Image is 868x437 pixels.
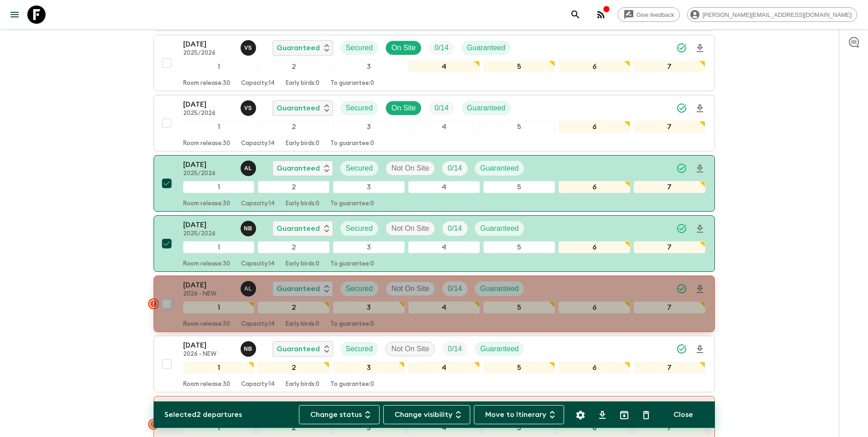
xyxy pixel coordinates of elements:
[340,41,379,55] div: Secured
[183,200,230,208] p: Room release: 30
[391,223,429,234] p: Not On Site
[258,181,329,193] div: 2
[286,260,319,268] p: Early birds: 0
[391,163,429,174] p: Not On Site
[346,103,373,114] p: Secured
[559,362,630,374] div: 6
[391,343,429,354] p: Not On Site
[391,103,416,114] p: On Site
[676,283,687,294] svg: Synced Successfully
[183,351,233,358] p: 2026 - NEW
[183,230,233,238] p: 2025/2026
[258,241,329,253] div: 2
[391,283,429,294] p: Not On Site
[164,409,242,420] p: Selected 2 departures
[258,121,329,133] div: 2
[154,336,715,392] button: [DATE]2026 - NEWNafise BlakeGuaranteedSecuredNot On SiteTrip FillGuaranteed1234567Room release:30...
[593,406,611,424] button: Download CSV
[340,281,379,296] div: Secured
[698,11,857,18] span: [PERSON_NAME][EMAIL_ADDRESS][DOMAIN_NAME]
[183,181,255,193] div: 1
[333,61,405,73] div: 3
[676,103,687,114] svg: Synced Successfully
[483,121,555,133] div: 5
[241,200,275,208] p: Capacity: 14
[183,422,255,434] div: 1
[687,7,857,22] div: [PERSON_NAME][EMAIL_ADDRESS][DOMAIN_NAME]
[183,80,230,87] p: Room release: 30
[241,80,275,87] p: Capacity: 14
[277,163,320,174] p: Guaranteed
[483,241,555,253] div: 5
[286,381,319,388] p: Early birds: 0
[183,170,233,177] p: 2025/2026
[183,140,230,147] p: Room release: 30
[258,422,329,434] div: 2
[333,362,405,374] div: 3
[442,221,467,236] div: Trip Fill
[183,50,233,57] p: 2025/2026
[333,241,405,253] div: 3
[429,41,454,55] div: Trip Fill
[617,7,680,22] a: Give feedback
[241,103,258,110] span: vincent Scott
[559,241,630,253] div: 6
[154,155,715,212] button: [DATE]2025/2026Abdiel LuisGuaranteedSecuredNot On SiteTrip FillGuaranteed1234567Room release:30Ca...
[244,165,252,172] p: A L
[346,42,373,53] p: Secured
[467,103,506,114] p: Guaranteed
[241,381,275,388] p: Capacity: 14
[566,5,585,24] button: search adventures
[615,406,633,424] button: Archive (Completed, Cancelled or Unsynced Departures only)
[183,99,233,110] p: [DATE]
[277,343,320,354] p: Guaranteed
[340,342,379,356] div: Secured
[286,321,319,328] p: Early birds: 0
[448,283,462,294] p: 0 / 14
[694,103,705,114] svg: Download Onboarding
[277,42,320,53] p: Guaranteed
[340,221,379,236] div: Secured
[183,340,233,351] p: [DATE]
[480,283,519,294] p: Guaranteed
[241,163,258,171] span: Abdiel Luis
[244,345,252,353] p: N B
[183,381,230,388] p: Room release: 30
[183,110,233,117] p: 2025/2026
[183,291,233,298] p: 2026 - NEW
[483,422,555,434] div: 5
[408,121,480,133] div: 4
[480,223,519,234] p: Guaranteed
[183,159,233,170] p: [DATE]
[634,302,705,313] div: 7
[559,302,630,313] div: 6
[154,276,715,332] button: [DATE]2026 - NEWAbdiel LuisGuaranteedSecuredNot On SiteTrip FillGuaranteed1234567Room release:30C...
[391,42,416,53] p: On Site
[241,341,258,357] button: NB
[442,342,467,356] div: Trip Fill
[333,181,405,193] div: 3
[183,302,255,313] div: 1
[241,260,275,268] p: Capacity: 14
[442,161,467,176] div: Trip Fill
[385,161,435,176] div: Not On Site
[183,280,233,291] p: [DATE]
[183,219,233,230] p: [DATE]
[183,121,255,133] div: 1
[258,61,329,73] div: 2
[408,61,480,73] div: 4
[385,281,435,296] div: Not On Site
[346,223,373,234] p: Secured
[467,42,506,53] p: Guaranteed
[241,321,275,328] p: Capacity: 14
[480,343,519,354] p: Guaranteed
[483,61,555,73] div: 5
[676,163,687,174] svg: Synced Successfully
[277,223,320,234] p: Guaranteed
[333,121,405,133] div: 3
[483,181,555,193] div: 5
[408,241,480,253] div: 4
[277,283,320,294] p: Guaranteed
[183,321,230,328] p: Room release: 30
[241,284,258,291] span: Abdiel Luis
